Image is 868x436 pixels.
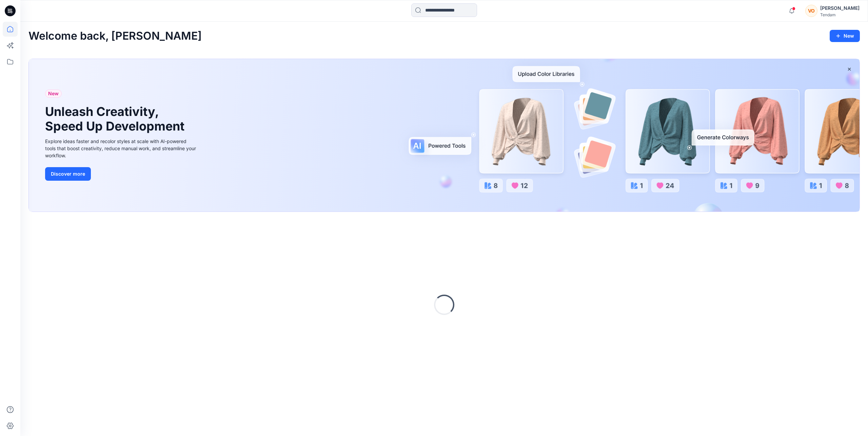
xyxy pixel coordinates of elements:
[45,138,198,159] div: Explore ideas faster and recolor styles at scale with AI-powered tools that boost creativity, red...
[28,30,202,42] h2: Welcome back, [PERSON_NAME]
[45,167,198,181] a: Discover more
[820,4,860,12] div: [PERSON_NAME]
[48,90,59,98] span: New
[45,167,91,181] button: Discover more
[805,5,817,17] div: VO
[45,104,188,134] h1: Unleash Creativity, Speed Up Development
[820,12,860,17] div: Tendam
[830,30,860,42] button: New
